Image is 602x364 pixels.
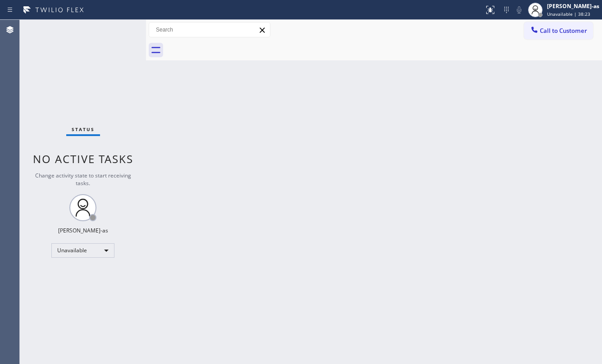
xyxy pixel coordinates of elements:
span: No active tasks [33,151,133,166]
span: Status [72,126,95,132]
span: Call to Customer [540,27,587,35]
span: Unavailable | 38:23 [547,11,590,17]
span: Change activity state to start receiving tasks. [35,172,131,187]
div: [PERSON_NAME]-as [547,2,599,10]
input: Search [149,23,270,37]
div: [PERSON_NAME]-as [58,227,108,234]
button: Call to Customer [524,22,593,39]
button: Mute [513,4,525,16]
div: Unavailable [51,243,114,258]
